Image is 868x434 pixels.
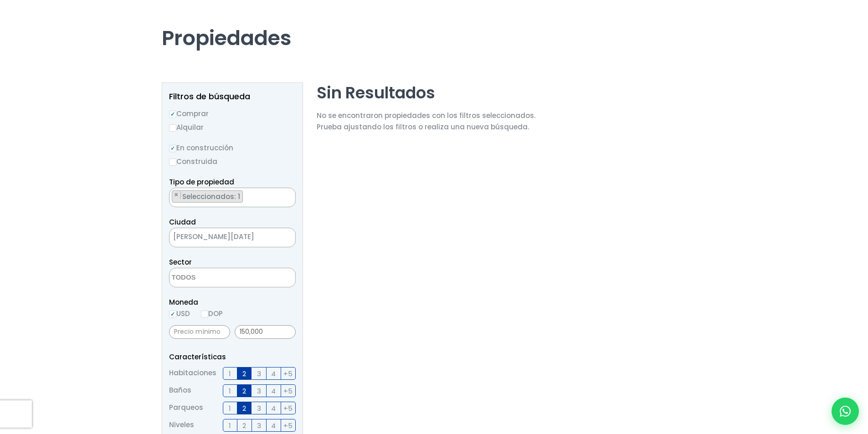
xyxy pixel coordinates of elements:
[169,268,258,288] textarea: Search
[169,111,176,118] input: Comprar
[169,142,296,153] label: En construcción
[286,191,290,199] span: ×
[257,403,261,414] span: 3
[317,110,535,133] p: No se encontraron propiedades con los filtros seleccionados. Prueba ajustando los filtros o reali...
[229,420,231,431] span: 1
[169,92,296,101] h2: Filtros de búsqueda
[174,191,179,199] span: ×
[271,385,276,397] span: 4
[162,0,707,51] h1: Propiedades
[172,191,181,199] button: Remove item
[169,419,194,432] span: Niveles
[169,230,272,243] span: SANTO DOMINGO DE GUZMÁN
[169,308,190,319] label: USD
[169,325,230,339] input: Precio mínimo
[169,124,176,132] input: Alquilar
[169,296,296,308] span: Moneda
[229,403,231,414] span: 1
[229,368,231,379] span: 1
[285,190,291,199] button: Remove all items
[317,82,535,103] h2: Sin Resultados
[282,234,286,242] span: ×
[242,420,246,431] span: 2
[172,190,243,203] li: APARTAMENTO
[181,192,242,201] span: Seleccionados: 1
[271,420,276,431] span: 4
[283,403,293,414] span: +5
[169,228,296,247] span: SANTO DOMINGO DE GUZMÁN
[169,158,176,166] input: Construida
[169,156,296,167] label: Construida
[242,403,246,414] span: 2
[283,385,293,397] span: +5
[283,420,293,431] span: +5
[257,368,261,379] span: 3
[169,367,216,380] span: Habitaciones
[169,122,296,133] label: Alquilar
[235,325,296,339] input: Precio máximo
[272,230,286,245] button: Remove all items
[169,351,296,363] p: Características
[242,368,246,379] span: 2
[169,177,234,187] span: Tipo de propiedad
[283,368,293,379] span: +5
[169,311,176,318] input: USD
[169,384,191,397] span: Baños
[169,188,175,208] textarea: Search
[169,145,176,152] input: En construcción
[229,385,231,397] span: 1
[169,108,296,119] label: Comprar
[169,217,196,227] span: Ciudad
[201,311,208,318] input: DOP
[169,257,192,267] span: Sector
[257,420,261,431] span: 3
[201,308,223,319] label: DOP
[271,403,276,414] span: 4
[169,402,203,414] span: Parqueos
[257,385,261,397] span: 3
[242,385,246,397] span: 2
[271,368,276,379] span: 4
